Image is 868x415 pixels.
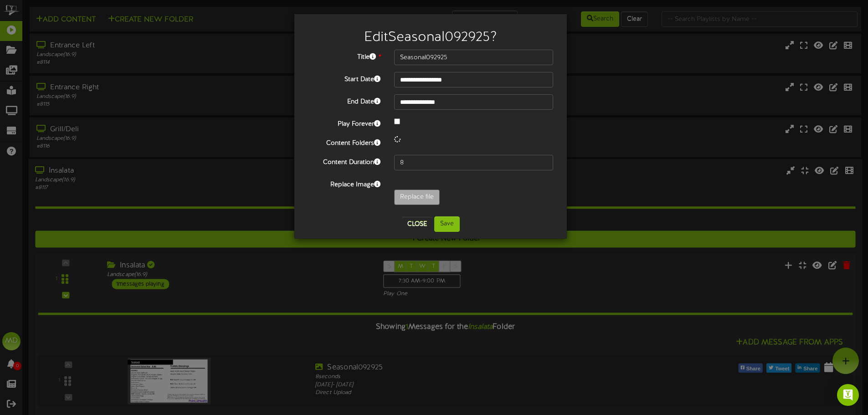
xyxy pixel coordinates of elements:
[308,30,553,45] h2: Edit Seasonal092925 ?
[434,216,460,232] button: Save
[301,155,387,167] label: Content Duration
[402,217,432,231] button: Close
[301,94,387,107] label: End Date
[301,117,387,129] label: Play Forever
[394,155,553,170] input: 15
[301,72,387,84] label: Start Date
[301,50,387,62] label: Title
[394,50,553,65] input: Title
[301,136,387,148] label: Content Folders
[301,177,387,190] label: Replace Image
[837,384,859,406] div: Open Intercom Messenger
